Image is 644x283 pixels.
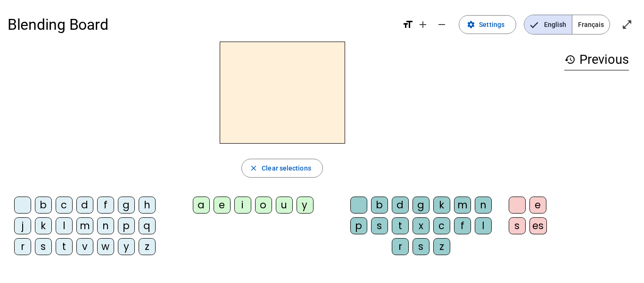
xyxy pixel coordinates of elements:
div: l [56,217,73,234]
div: s [413,238,429,255]
div: c [433,217,450,234]
h3: Previous [564,49,629,70]
div: t [56,238,73,255]
div: k [35,217,52,234]
div: w [97,238,114,255]
div: b [371,197,388,214]
div: e [529,197,546,214]
button: Increase font size [413,15,432,34]
div: k [433,197,450,214]
div: g [118,197,135,214]
h1: Blending Board [8,9,395,40]
div: u [276,197,293,214]
mat-icon: open_in_full [621,19,633,30]
div: z [433,238,450,255]
div: m [76,217,93,234]
div: f [97,197,114,214]
div: z [139,238,156,255]
div: n [97,217,114,234]
span: English [524,15,572,34]
mat-icon: add [417,19,429,30]
div: f [454,217,471,234]
span: Français [572,15,610,34]
button: Enter full screen [618,15,636,34]
div: j [14,217,31,234]
div: r [14,238,31,255]
div: i [234,197,251,214]
div: y [297,197,314,214]
div: d [76,197,93,214]
div: h [139,197,156,214]
mat-icon: history [564,54,576,65]
button: Settings [459,15,516,34]
mat-icon: close [249,164,258,172]
div: n [475,197,492,214]
div: p [350,217,367,234]
span: Settings [479,19,504,30]
div: o [255,197,272,214]
div: p [118,217,135,234]
div: s [35,238,52,255]
div: d [392,197,409,214]
button: Clear selections [241,159,323,178]
span: Clear selections [262,163,311,174]
div: m [454,197,471,214]
div: s [509,217,526,234]
div: e [214,197,231,214]
div: s [371,217,388,234]
div: b [35,197,52,214]
mat-icon: remove [436,19,447,30]
div: v [76,238,93,255]
mat-button-toggle-group: Language selection [524,15,610,34]
div: q [139,217,156,234]
mat-icon: format_size [402,19,413,30]
div: x [413,217,429,234]
div: y [118,238,135,255]
div: g [413,197,429,214]
div: a [193,197,210,214]
div: r [392,238,409,255]
div: l [475,217,492,234]
mat-icon: settings [467,20,475,29]
div: c [56,197,73,214]
button: Decrease font size [432,15,451,34]
div: es [529,217,547,234]
div: t [392,217,409,234]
